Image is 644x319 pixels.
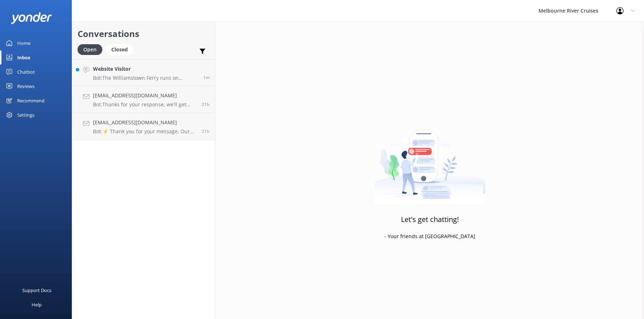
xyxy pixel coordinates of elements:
div: Reviews [17,79,34,93]
div: Recommend [17,93,45,108]
div: Help [32,297,42,312]
div: Open [78,44,102,55]
h2: Conversations [78,27,210,41]
h4: Website Visitor [93,65,198,73]
p: Bot: ⚡ Thank you for your message. Our office hours are Mon - Fri 9.30am - 5pm. We'll get back to... [93,128,196,135]
h3: Let's get chatting! [401,214,459,225]
div: Inbox [17,50,31,65]
a: [EMAIL_ADDRESS][DOMAIN_NAME]Bot:⚡ Thank you for your message. Our office hours are Mon - Fri 9.30... [72,113,215,140]
div: Chatbot [17,65,35,79]
p: - Your friends at [GEOGRAPHIC_DATA] [384,232,475,240]
img: yonder-white-logo.png [11,12,52,24]
span: Sep 02 2025 10:26am (UTC +10:00) Australia/Sydney [203,74,210,80]
p: Bot: The Williamstown Ferry runs on weekends, some public holidays, and daily during summer and s... [93,75,198,81]
div: Home [17,36,31,50]
span: Sep 01 2025 12:42pm (UTC +10:00) Australia/Sydney [202,128,210,134]
img: artwork of a man stealing a conversation from at giant smartphone [374,115,485,204]
a: Website VisitorBot:The Williamstown Ferry runs on weekends, some public holidays, and daily durin... [72,59,215,86]
h4: [EMAIL_ADDRESS][DOMAIN_NAME] [93,119,196,126]
p: Bot: Thanks for your response, we'll get back to you as soon as we can during opening hours. [93,101,196,108]
div: Closed [106,44,133,55]
a: Open [78,45,106,53]
span: Sep 01 2025 12:45pm (UTC +10:00) Australia/Sydney [202,101,210,107]
a: [EMAIL_ADDRESS][DOMAIN_NAME]Bot:Thanks for your response, we'll get back to you as soon as we can... [72,86,215,113]
div: Settings [17,108,34,122]
h4: [EMAIL_ADDRESS][DOMAIN_NAME] [93,92,196,100]
a: Closed [106,45,137,53]
div: Support Docs [22,283,51,297]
